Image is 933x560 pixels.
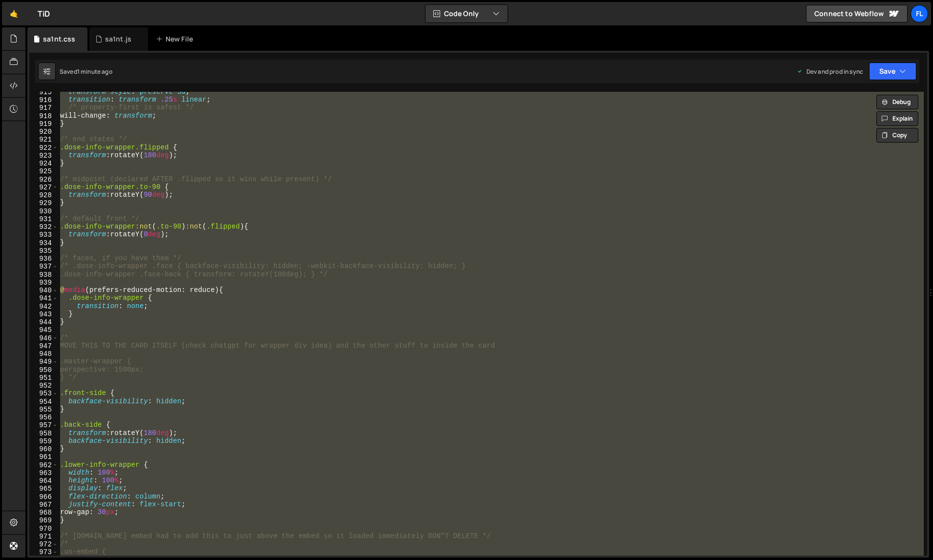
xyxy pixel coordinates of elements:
div: 951 [29,374,58,382]
div: 963 [29,469,58,477]
div: 966 [29,493,58,501]
div: 917 [29,104,58,112]
div: 938 [29,271,58,279]
div: 962 [29,461,58,469]
div: 915 [29,88,58,96]
div: 971 [29,533,58,540]
div: 919 [29,120,58,128]
div: 964 [29,477,58,485]
div: 923 [29,152,58,160]
div: 924 [29,160,58,167]
div: 956 [29,414,58,421]
div: 950 [29,366,58,374]
div: 970 [29,525,58,533]
div: 953 [29,390,58,397]
button: Explain [876,111,918,126]
div: 958 [29,430,58,437]
div: 921 [29,136,58,144]
div: 973 [29,548,58,556]
div: 920 [29,128,58,136]
div: 934 [29,239,58,247]
div: 942 [29,303,58,311]
div: 929 [29,199,58,207]
a: Fl [911,5,928,22]
div: TiD [38,8,50,20]
div: sa1nt.js [105,34,131,44]
div: 949 [29,358,58,366]
div: 933 [29,231,58,239]
div: 952 [29,382,58,390]
div: 944 [29,318,58,326]
button: Code Only [425,5,508,22]
div: 945 [29,326,58,334]
div: 932 [29,223,58,231]
div: 935 [29,247,58,255]
div: 959 [29,437,58,445]
div: 937 [29,263,58,270]
div: 925 [29,167,58,175]
div: Saved [60,67,112,76]
div: 955 [29,406,58,414]
div: 926 [29,176,58,184]
a: Connect to Webflow [806,5,908,22]
a: 🤙 [2,2,26,25]
div: New File [156,34,197,44]
div: 1 minute ago [77,67,112,76]
div: 939 [29,279,58,287]
div: 936 [29,255,58,263]
div: 954 [29,398,58,406]
div: 968 [29,509,58,517]
div: 957 [29,421,58,429]
div: 941 [29,294,58,302]
div: 965 [29,485,58,493]
div: 967 [29,501,58,509]
div: 961 [29,453,58,461]
div: 969 [29,517,58,524]
div: 946 [29,334,58,342]
div: 943 [29,311,58,318]
div: 928 [29,191,58,199]
button: Debug [876,95,918,109]
div: 960 [29,445,58,453]
div: 972 [29,540,58,548]
div: 947 [29,342,58,350]
div: 922 [29,144,58,152]
div: 940 [29,287,58,294]
div: 916 [29,96,58,104]
div: 918 [29,112,58,120]
button: Save [869,62,916,80]
div: 948 [29,350,58,358]
button: Copy [876,128,918,143]
div: 931 [29,215,58,223]
div: sa1nt.css [43,34,75,44]
div: Dev and prod in sync [797,67,863,76]
div: 930 [29,207,58,215]
div: 927 [29,184,58,191]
